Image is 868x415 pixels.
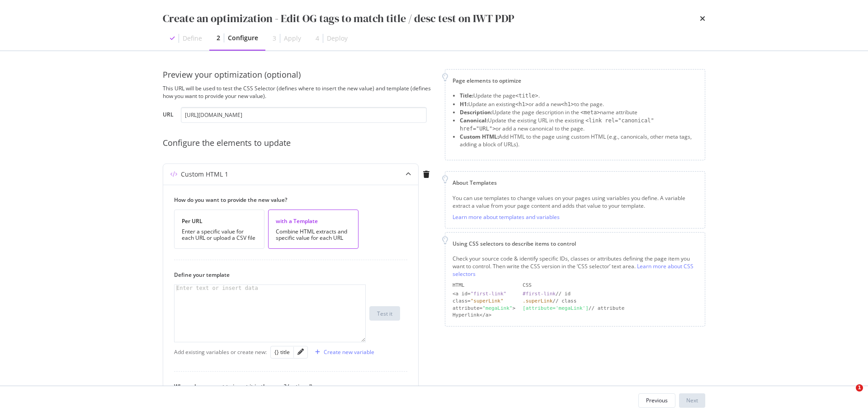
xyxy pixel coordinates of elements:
label: URL [163,111,174,121]
div: Create new variable [324,348,374,356]
label: Define your template [174,271,400,279]
button: Next [679,393,705,408]
span: <meta> [580,109,600,116]
span: <h1> [515,101,528,107]
div: CSS [523,282,698,289]
div: You can use templates to change values on your pages using variables you define. A variable extra... [453,194,698,210]
div: Add existing variables or create new: [174,348,267,356]
span: <link rel="canonical" href="URL"> [460,117,654,132]
input: https://www.example.com [181,107,427,123]
div: Check your source code & identify specific IDs, classes or attributes defining the page item you ... [453,255,698,278]
div: class= [453,298,515,305]
div: This URL will be used to test the CSS Selector (defines where to insert the new value) and templa... [163,84,434,100]
div: Per URL [182,217,257,225]
div: "first-link" [471,291,506,297]
div: Page elements to optimize [453,77,698,84]
div: {} title [274,348,290,356]
div: Previous [646,396,668,404]
label: How do you want to provide the new value? [174,196,400,204]
div: <a id= [453,290,515,298]
li: Add HTML to the page using custom HTML (e.g., canonicals, other meta tags, adding a block of URLs). [460,133,698,148]
li: Update the page . [460,92,698,100]
div: "superLink" [471,298,504,304]
div: Configure the elements to update [163,137,434,149]
li: Update the page description in the name attribute [460,108,698,117]
div: // class [523,298,698,305]
span: <h1> [561,101,574,107]
iframe: Intercom live chat [837,384,859,406]
div: with a Template [276,217,351,225]
strong: Title: [460,92,473,99]
div: #first-link [523,291,556,297]
div: Deploy [327,34,348,43]
div: Configure [228,33,258,42]
strong: Custom HTML: [460,133,499,140]
li: Update an existing or add a new to the page. [460,100,698,108]
span: 1 [856,384,863,392]
div: 3 [273,34,276,43]
div: .superLink [523,298,552,304]
div: Enter text or insert data [175,285,260,291]
div: 2 [217,33,220,42]
div: Enter a specific value for each URL or upload a CSV file [182,228,257,241]
strong: H1: [460,100,468,108]
div: Preview your optimization (optional) [163,69,434,81]
div: HTML [453,282,515,289]
div: Hyperlink</a> [453,312,515,319]
div: Define [183,34,202,43]
div: pencil [297,349,304,355]
div: Using CSS selectors to describe items to control [453,240,698,247]
div: Test it [377,310,392,317]
div: About Templates [453,179,698,187]
strong: Description: [460,108,492,116]
div: Combine HTML extracts and specific value for each URL [276,228,351,241]
div: [attribute='megaLink'] [523,305,589,311]
div: times [700,11,705,26]
button: Create new variable [311,345,374,359]
button: Previous [638,393,675,408]
a: Learn more about CSS selectors [453,262,693,278]
div: attribute= > [453,305,515,312]
div: Next [686,396,698,404]
span: <title> [515,93,538,99]
div: Custom HTML 1 [181,170,228,179]
div: // id [523,290,698,298]
div: "megaLink" [482,305,512,311]
button: Test it [369,306,400,321]
strong: Canonical: [460,117,488,124]
li: Update the existing URL in the existing or add a new canonical to the page. [460,117,698,133]
div: // attribute [523,305,698,312]
a: Learn more about templates and variables [453,213,560,221]
div: Apply [284,34,301,43]
div: Create an optimization - Edit OG tags to match title / desc test on IWT PDP [163,11,514,26]
div: 4 [316,34,319,43]
label: Where do you want to insert it in the page? (optional) [174,382,400,390]
button: {} title [274,347,290,358]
